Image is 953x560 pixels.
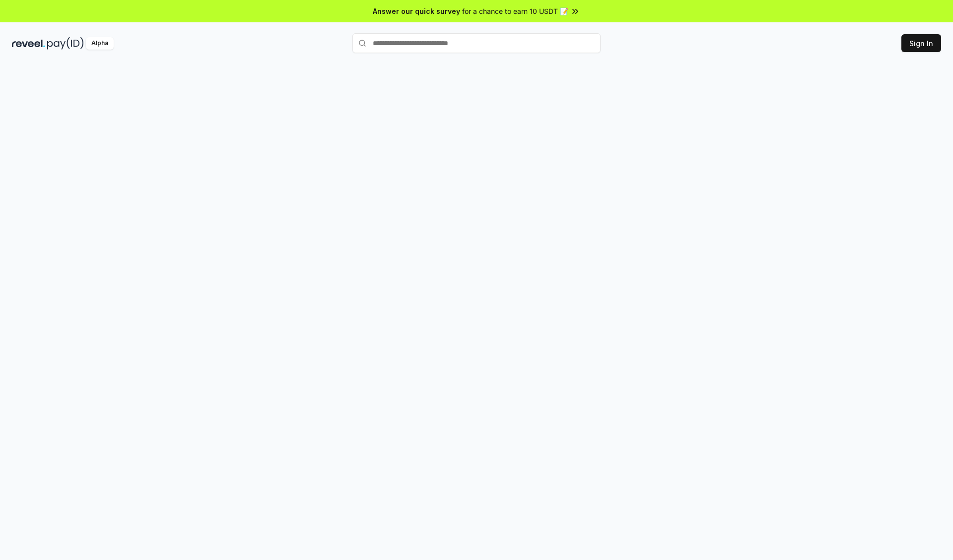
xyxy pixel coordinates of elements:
span: Answer our quick survey [373,6,460,16]
span: for a chance to earn 10 USDT 📝 [462,6,568,16]
img: pay_id [47,37,84,50]
button: Sign In [901,34,941,52]
img: reveel_dark [12,37,45,50]
div: Alpha [86,37,114,50]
